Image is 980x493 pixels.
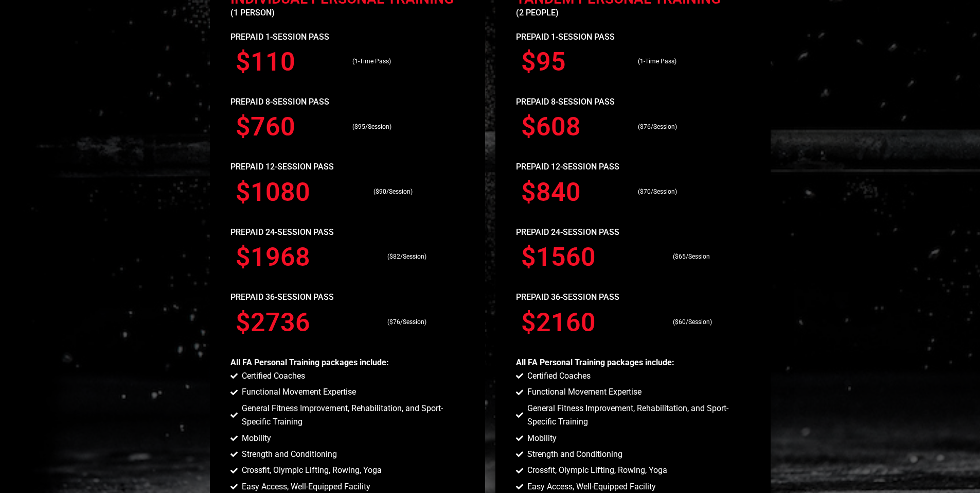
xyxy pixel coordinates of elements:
p: ($95/Session) [352,122,459,132]
p: PREPAID 12-SESSION PASS [230,160,465,174]
p: PREPAID 8-SESSION PASS [516,95,750,109]
p: PREPAID 36-SESSION PASS [230,291,465,304]
h3: $95 [521,49,628,75]
h3: $2160 [521,310,663,335]
p: (2 People) [516,6,750,20]
p: PREPAID 12-SESSION PASS [516,160,750,174]
p: ($76/Session) [387,317,459,328]
p: PREPAID 24-SESSION PASs [230,226,465,239]
span: General Fitness Improvement, Rehabilitation, and Sport-Specific Training [239,402,465,429]
b: All FA Personal Training packages include: [230,358,389,367]
p: ($70/Session) [638,187,744,197]
p: (1-Time Pass) [352,57,459,67]
h3: $608 [521,114,628,140]
h3: $1080 [236,179,363,205]
h3: $840 [521,179,628,205]
h3: $2736 [236,310,378,335]
p: ($90/Session) [373,187,459,197]
span: Functional Movement Expertise [239,385,356,399]
h3: $1560 [521,244,663,270]
h3: $1968 [236,244,378,270]
span: Certified Coaches [239,369,305,383]
span: General Fitness Improvement, Rehabilitation, and Sport-Specific Training [525,402,750,429]
span: Strength and Conditioning [239,448,337,461]
span: Strength and Conditioning [525,448,622,461]
p: PREPAID 36-SESSION PASS [516,291,750,304]
p: ($82/Session) [387,252,459,262]
p: Prepaid 1-Session Pass [230,30,465,44]
h3: $760 [236,114,343,140]
h3: $110 [236,49,343,75]
span: Functional Movement Expertise [525,385,642,399]
span: Mobility [525,432,557,445]
p: (1 person) [230,6,465,20]
span: Crossfit, Olympic Lifting, Rowing, Yoga [525,464,667,477]
p: PREPAID 24-SESSION PASs [516,226,750,239]
span: Mobility [239,432,271,445]
p: ($76/Session) [638,122,744,132]
b: All FA Personal Training packages include: [516,358,674,367]
span: Certified Coaches [525,369,591,383]
p: ($60/Session) [673,317,744,328]
span: Crossfit, Olympic Lifting, Rowing, Yoga [239,464,382,477]
p: PREPAID 8-SESSION PASS [230,95,465,109]
p: Prepaid 1-Session Pass [516,30,750,44]
p: ($65/Session [673,252,744,262]
p: (1-Time Pass) [638,57,744,67]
